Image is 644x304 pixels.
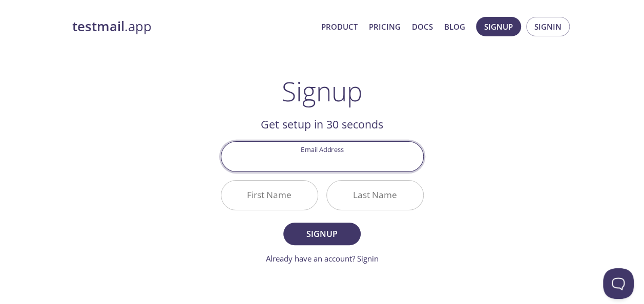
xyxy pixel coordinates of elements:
a: Docs [412,20,433,33]
a: Already have an account? Signin [266,253,379,264]
span: Signup [295,227,349,241]
a: Product [321,20,358,33]
span: Signup [484,20,513,33]
button: Signup [476,17,521,36]
a: Pricing [369,20,401,33]
iframe: Help Scout Beacon - Open [603,268,634,299]
button: Signup [283,223,360,245]
a: Blog [444,20,465,33]
h1: Signup [282,76,363,106]
h2: Get setup in 30 seconds [221,116,424,133]
a: testmail.app [72,18,313,35]
span: Signin [534,20,562,33]
strong: testmail [72,17,124,35]
button: Signin [526,17,570,36]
